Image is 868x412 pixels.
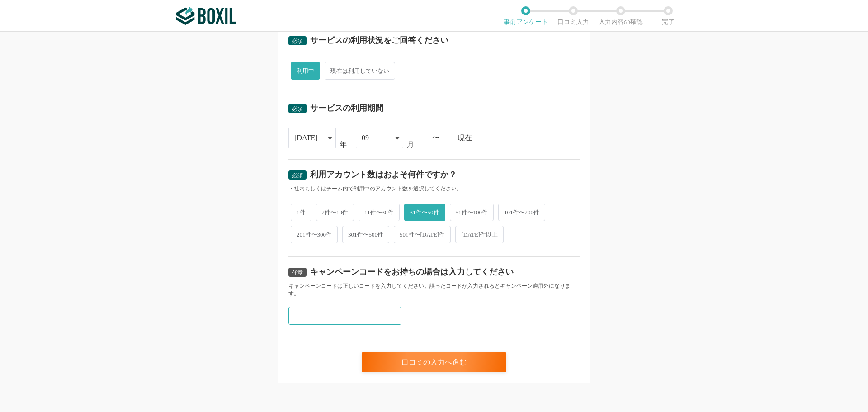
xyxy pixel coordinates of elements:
[291,62,320,80] span: 利用中
[450,204,494,221] span: 51件〜100件
[310,104,383,112] div: サービスの利用期間
[498,204,545,221] span: 101件〜200件
[288,282,580,298] div: キャンペーンコードは正しいコードを入力してください。誤ったコードが入力されるとキャンペーン適用外になります。
[310,36,448,44] div: サービスの利用状況をご回答ください
[394,226,451,243] span: 501件〜[DATE]件
[644,6,692,25] li: 完了
[288,185,580,193] div: ・社内もしくはチーム内で利用中のアカウント数を選択してください。
[458,134,580,142] div: 現在
[316,204,354,221] span: 2件〜10件
[291,226,338,243] span: 201件〜300件
[292,106,303,112] span: 必須
[294,128,318,148] div: [DATE]
[340,141,347,148] div: 年
[292,172,303,179] span: 必須
[291,204,311,221] span: 1件
[359,204,400,221] span: 11件〜30件
[502,6,549,25] li: 事前アンケート
[432,134,439,142] div: 〜
[292,270,303,276] span: 任意
[310,268,514,276] div: キャンペーンコードをお持ちの場合は入力してください
[342,226,389,243] span: 301件〜500件
[176,7,236,25] img: ボクシルSaaS_ロゴ
[362,352,506,372] div: 口コミの入力へ進む
[325,62,395,80] span: 現在は利用していない
[404,204,445,221] span: 31件〜50件
[549,6,597,25] li: 口コミ入力
[362,128,369,148] div: 09
[292,38,303,44] span: 必須
[455,226,504,243] span: [DATE]件以上
[310,170,457,179] div: 利用アカウント数はおよそ何件ですか？
[407,141,414,148] div: 月
[597,6,644,25] li: 入力内容の確認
